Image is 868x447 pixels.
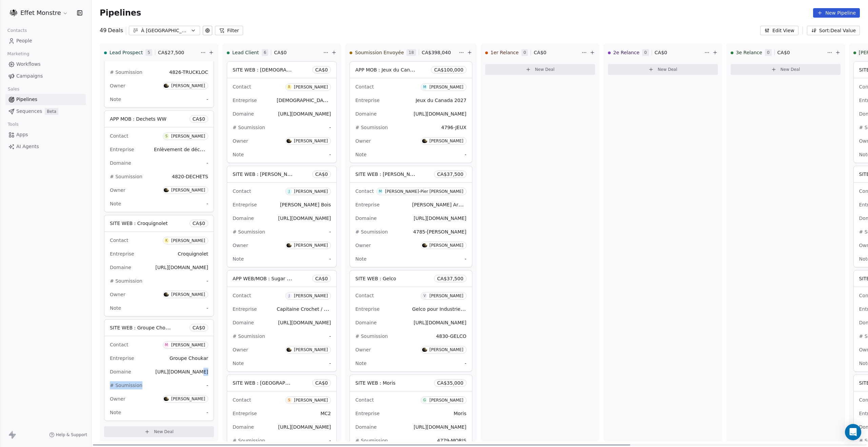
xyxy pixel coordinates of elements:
[171,292,205,297] div: [PERSON_NAME]
[110,187,125,193] span: Owner
[294,189,328,194] div: [PERSON_NAME]
[206,278,208,284] span: -
[233,216,254,221] span: Domaine
[608,44,703,61] div: 2e Relance0CA$0
[56,432,87,438] span: Help & Support
[731,44,826,61] div: 3e Relance0CA$0
[355,276,396,281] span: SITE WEB : Gelco
[465,151,467,158] span: -
[277,306,384,312] span: Capitaine Crochet / Sugar Daddy / Jet Society
[658,67,677,72] span: New Deal
[414,424,467,430] span: [URL][DOMAIN_NAME]
[294,347,328,352] div: [PERSON_NAME]
[4,49,32,59] span: Marketing
[233,125,265,130] span: # Soumission
[233,256,244,262] span: Note
[287,139,292,143] img: Y
[110,278,142,284] span: # Soumission
[320,411,331,416] span: MC2
[642,49,649,56] span: 0
[155,369,208,374] span: [URL][DOMAIN_NAME]
[736,49,762,56] span: 3e Relance
[233,229,265,235] span: # Soumission
[412,201,478,208] span: [PERSON_NAME] Arpentage
[164,188,169,192] img: Y
[355,424,377,430] span: Domaine
[233,293,251,298] span: Contact
[110,133,128,139] span: Contact
[429,398,463,403] div: [PERSON_NAME]
[434,66,463,73] span: CA$ 100,000
[233,152,244,157] span: Note
[412,306,504,312] span: Gelco pour Industries [PERSON_NAME]
[813,8,860,18] button: New Pipeline
[100,26,123,35] div: 49
[315,171,328,178] span: CA$ 0
[355,320,377,325] span: Domaine
[423,398,426,403] div: G
[422,139,427,143] img: Y
[104,319,214,421] div: SITE WEB : Groupe ChoukarCA$0ContactM[PERSON_NAME]EntrepriseGroupe ChoukarDomaine[URL][DOMAIN_NAM...
[233,111,254,117] span: Domaine
[206,200,208,207] span: -
[437,380,463,386] span: CA$ 35,000
[289,189,290,194] div: J
[164,397,169,401] img: Y
[233,275,304,282] span: APP WEB/MOB : Sugar Daddys
[414,216,467,221] span: [URL][DOMAIN_NAME]
[193,220,205,227] span: CA$ 0
[110,292,125,297] span: Owner
[278,216,331,221] span: [URL][DOMAIN_NAME]
[355,84,374,89] span: Contact
[145,49,152,56] span: 5
[407,49,416,56] span: 18
[278,111,331,117] span: [URL][DOMAIN_NAME]
[155,265,208,270] span: [URL][DOMAIN_NAME]
[437,171,463,178] span: CA$ 37,500
[141,27,188,34] div: À [GEOGRAPHIC_DATA]
[423,84,426,90] div: M
[171,343,205,347] div: [PERSON_NAME]
[534,49,546,56] span: CA$ 0
[760,26,798,35] button: Edit View
[233,333,265,339] span: # Soumission
[227,166,337,267] div: SITE WEB : [PERSON_NAME][GEOGRAPHIC_DATA]CA$0ContactJ[PERSON_NAME]Entreprise[PERSON_NAME] BoisDom...
[233,397,251,403] span: Contact
[777,49,790,56] span: CA$ 0
[5,84,22,94] span: Sales
[436,333,466,339] span: 4830-GELCO
[232,49,259,56] span: Lead Client
[355,347,371,352] span: Owner
[329,256,331,262] span: -
[104,44,199,61] div: Lead Prospect5CA$27,500
[437,438,467,443] span: 4779-MORIS
[227,44,322,61] div: Lead Client6CA$0
[193,324,205,331] span: CA$ 0
[110,147,134,152] span: Entreprise
[227,61,337,163] div: SITE WEB : [DEMOGRAPHIC_DATA] [PERSON_NAME]CA$0ContactR[PERSON_NAME]Entreprise[DEMOGRAPHIC_DATA] ...
[355,188,374,194] span: Contact
[315,380,328,386] span: CA$ 0
[49,432,87,438] a: Help & Support
[329,124,331,131] span: -
[355,229,388,235] span: # Soumission
[608,64,718,75] button: New Deal
[355,125,388,130] span: # Soumission
[110,69,142,75] span: # Soumission
[465,360,467,367] span: -
[355,66,419,73] span: APP MOB : Jeux du Canada
[355,438,388,443] span: # Soumission
[100,8,141,18] span: Pipelines
[355,111,377,117] span: Domaine
[278,424,331,430] span: [URL][DOMAIN_NAME]
[294,293,328,298] div: [PERSON_NAME]
[108,26,123,35] span: Deals
[355,152,367,157] span: Note
[110,238,128,243] span: Contact
[233,438,265,443] span: # Soumission
[485,44,580,61] div: 1er Relance0CA$0
[355,138,371,144] span: Owner
[171,134,205,139] div: [PERSON_NAME]
[172,174,208,179] span: 4820-DECHETS
[355,171,449,177] span: SITE WEB : [PERSON_NAME] Arpentage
